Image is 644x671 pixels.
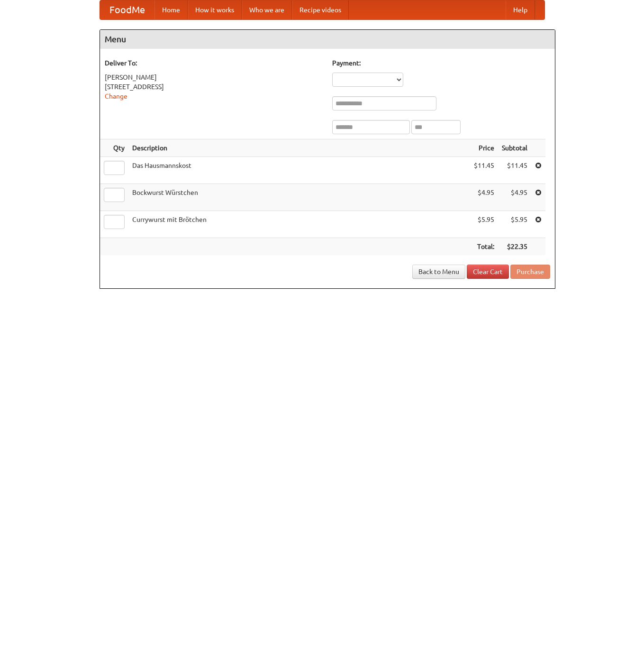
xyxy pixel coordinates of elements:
[506,0,535,19] a: Help
[105,82,323,92] div: [STREET_ADDRESS]
[154,0,188,19] a: Home
[412,265,465,279] a: Back to Menu
[467,265,509,279] a: Clear Cart
[100,139,128,157] th: Qty
[105,58,323,68] h5: Deliver To:
[128,211,470,238] td: Currywurst mit Brötchen
[498,157,531,184] td: $11.45
[470,238,498,256] th: Total:
[100,0,154,19] a: FoodMe
[128,139,470,157] th: Description
[100,30,555,49] h4: Menu
[498,184,531,211] td: $4.95
[105,73,323,82] div: [PERSON_NAME]
[470,184,498,211] td: $4.95
[470,139,498,157] th: Price
[128,184,470,211] td: Bockwurst Würstchen
[498,238,531,256] th: $22.35
[332,58,550,68] h5: Payment:
[292,0,349,19] a: Recipe videos
[105,92,127,100] a: Change
[128,157,470,184] td: Das Hausmannskost
[498,211,531,238] td: $5.95
[470,157,498,184] td: $11.45
[188,0,242,19] a: How it works
[242,0,292,19] a: Who we are
[498,139,531,157] th: Subtotal
[510,265,550,279] button: Purchase
[470,211,498,238] td: $5.95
